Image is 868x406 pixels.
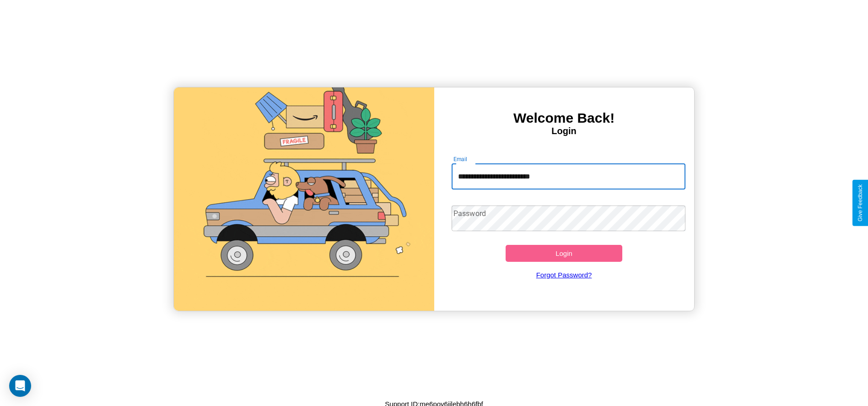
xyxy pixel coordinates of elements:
h4: Login [434,126,694,136]
div: Give Feedback [857,184,863,222]
img: gif [174,87,434,311]
label: Email [453,155,468,163]
a: Forgot Password? [447,262,681,288]
button: Login [506,245,623,262]
h3: Welcome Back! [434,110,694,126]
div: Open Intercom Messenger [9,375,31,397]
